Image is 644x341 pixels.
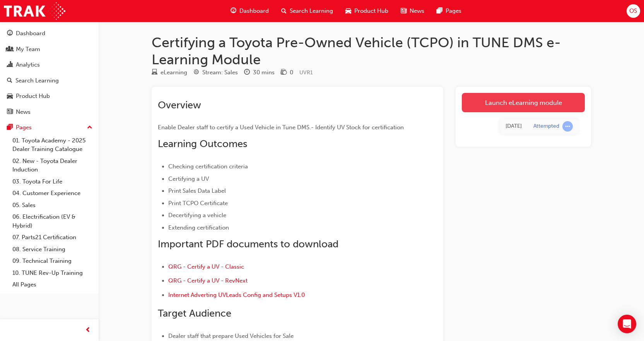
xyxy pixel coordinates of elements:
span: news-icon [401,6,407,16]
span: chart-icon [7,62,13,69]
div: Attempted [533,123,559,130]
a: QRG - Certify a UV - Classic [168,263,244,270]
span: guage-icon [231,6,236,16]
span: up-icon [87,123,92,133]
a: 06. Electrification (EV & Hybrid) [9,211,96,231]
div: Dashboard [16,29,45,38]
div: eLearning [161,68,187,77]
a: search-iconSearch Learning [275,3,339,19]
div: Stream [193,68,238,77]
span: Decertifying a vehicle [168,212,226,219]
span: search-icon [7,77,12,84]
span: Checking certification criteria [168,163,248,170]
a: 02. New - Toyota Dealer Induction [9,155,96,176]
div: Type [152,68,187,77]
button: DashboardMy TeamAnalyticsSearch LearningProduct HubNews [3,25,96,120]
button: OS [627,4,640,18]
span: OS [629,7,637,15]
span: car-icon [345,6,351,16]
a: 07. Parts21 Certification [9,231,96,243]
span: Enable Dealer staff to certify a Used Vehicle in Tune DMS.- Identify UV Stock for certification [158,124,404,131]
span: search-icon [281,6,287,16]
span: car-icon [7,93,13,100]
span: Certifying a UV [168,175,209,182]
span: Print Sales Data Label [168,187,226,194]
span: clock-icon [244,69,250,76]
h1: Certifying a Toyota Pre-Owned Vehicle (TCPO) in TUNE DMS e-Learning Module [152,34,591,68]
a: 09. Technical Training [9,255,96,267]
div: Wed Sep 10 2025 12:25:48 GMT+0930 (Australian Central Standard Time) [506,122,522,131]
div: Pages [16,123,32,132]
a: Analytics [3,58,96,72]
a: news-iconNews [395,3,430,19]
div: Analytics [16,60,40,69]
span: Learning resource code [299,69,313,76]
span: target-icon [193,69,199,76]
div: My Team [16,45,40,54]
span: people-icon [7,46,13,53]
span: pages-icon [437,6,442,16]
span: Print TCPO Certificate [168,200,228,207]
span: money-icon [281,69,287,76]
a: 10. TUNE Rev-Up Training [9,267,96,279]
span: Learning Outcomes [158,138,247,150]
div: Stream: Sales [202,68,238,77]
span: Overview [158,99,201,111]
a: 05. Sales [9,199,96,211]
span: Dashboard [239,7,269,15]
span: news-icon [7,109,13,116]
a: All Pages [9,279,96,291]
a: 08. Service Training [9,243,96,255]
span: Product Hub [354,7,388,15]
span: Extending certification [168,224,229,231]
span: pages-icon [7,124,13,131]
span: Pages [446,7,461,15]
a: guage-iconDashboard [224,3,275,19]
a: car-iconProduct Hub [339,3,395,19]
span: prev-icon [85,326,91,335]
span: learningRecordVerb_ATTEMPT-icon [562,121,573,132]
div: News [16,108,31,117]
a: 01. Toyota Academy - 2025 Dealer Training Catalogue [9,135,96,155]
a: Launch eLearning module [462,93,585,112]
div: Search Learning [15,76,59,85]
a: Internet Adverting UVLeads Config and Setups V1.0 [168,291,305,298]
div: 30 mins [253,68,275,77]
button: Pages [3,120,96,135]
span: Important PDF documents to download [158,238,338,250]
span: Search Learning [290,7,333,15]
a: My Team [3,42,96,57]
div: Price [281,68,293,77]
span: Target Audience [158,307,231,319]
a: Dashboard [3,26,96,41]
span: Dealer staff that prepare Used Vehicles for Sale [168,332,294,339]
div: Duration [244,68,275,77]
span: learningResourceType_ELEARNING-icon [152,69,157,76]
a: News [3,105,96,119]
img: Trak [4,2,65,20]
div: Product Hub [16,92,50,101]
div: Open Intercom Messenger [618,315,636,333]
div: 0 [290,68,293,77]
a: Search Learning [3,74,96,88]
span: News [410,7,424,15]
a: 04. Customer Experience [9,187,96,199]
a: pages-iconPages [430,3,468,19]
a: QRG - Certify a UV - RevNext [168,277,248,284]
a: Product Hub [3,89,96,103]
a: 03. Toyota For Life [9,176,96,188]
span: guage-icon [7,30,13,37]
